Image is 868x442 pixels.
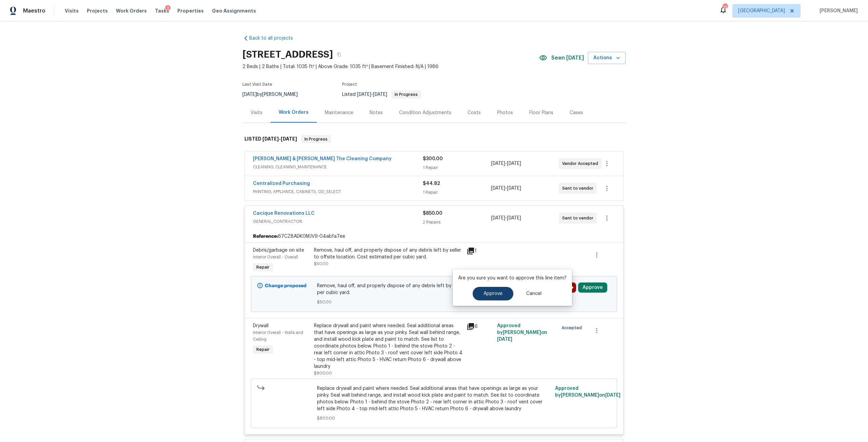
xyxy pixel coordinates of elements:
[491,216,505,220] span: [DATE]
[253,211,315,216] a: Cacique Renovations LLC
[253,156,392,161] a: [PERSON_NAME] & [PERSON_NAME] The Cleaning Company
[242,92,257,97] span: [DATE]
[370,109,383,116] div: Notes
[467,322,493,331] div: 6
[507,186,521,191] span: [DATE]
[253,181,310,186] a: Centralized Purchasing
[723,4,727,11] div: 13
[423,181,440,186] span: $44.82
[526,291,541,296] span: Cancel
[423,164,491,171] div: 1 Repair
[373,92,387,97] span: [DATE]
[588,52,626,64] button: Actions
[251,109,262,116] div: Visits
[333,48,345,61] button: Copy Address
[491,161,505,166] span: [DATE]
[253,233,278,240] b: Reference:
[578,282,607,293] button: Approve
[562,160,601,167] span: Vendor Accepted
[561,324,585,331] span: Accepted
[242,82,272,86] span: Last Visit Date
[605,393,620,398] span: [DATE]
[317,415,551,422] span: $800.00
[570,109,583,116] div: Cases
[116,7,147,14] span: Work Orders
[551,55,584,61] span: Seen [DATE]
[562,215,596,222] span: Sent to vendor
[317,385,551,412] span: Replace drywall and paint where needed. Seal additional areas that have openings as large as your...
[467,247,493,255] div: 1
[738,7,785,14] span: [GEOGRAPHIC_DATA]
[253,188,423,195] span: PAINTING, APPLIANCE, CABINETS, OD_SELECT
[491,215,521,222] span: -
[423,219,491,226] div: 2 Repairs
[242,90,306,99] div: by [PERSON_NAME]
[562,185,596,192] span: Sent to vendor
[507,161,521,166] span: [DATE]
[497,337,512,342] span: [DATE]
[177,7,204,14] span: Properties
[555,386,620,398] span: Approved by [PERSON_NAME] on
[491,160,521,167] span: -
[314,371,332,375] span: $800.00
[314,247,462,260] div: Remove, haul off, and properly dispose of any debris left by seller to offsite location. Cost est...
[342,82,357,86] span: Project
[314,322,462,370] div: Replace drywall and paint where needed. Seal additional areas that have openings as large as your...
[242,63,539,70] span: 2 Beds | 2 Baths | Total: 1035 ft² | Above Grade: 1035 ft² | Basement Finished: N/A | 1986
[262,136,279,141] span: [DATE]
[317,282,551,296] span: Remove, haul off, and properly dispose of any debris left by seller to offsite location. Cost est...
[265,283,307,288] b: Change proposed
[242,128,626,150] div: LISTED [DATE]-[DATE]In Progress
[244,135,297,143] h6: LISTED
[23,7,45,14] span: Maestro
[529,109,553,116] div: Floor Plans
[507,216,521,220] span: [DATE]
[254,346,272,353] span: Repair
[423,211,442,216] span: $850.00
[212,7,256,14] span: Geo Assignments
[242,35,308,42] a: Back to all projects
[357,92,387,97] span: -
[253,248,304,253] span: Debris/garbage on site
[254,264,272,271] span: Repair
[399,109,451,116] div: Condition Adjustments
[357,92,371,97] span: [DATE]
[515,287,552,300] button: Cancel
[325,109,353,116] div: Maintenance
[342,92,421,97] span: Listed
[302,136,330,143] span: In Progress
[253,331,303,341] span: Interior Overall - Walls and Ceiling
[484,291,502,296] span: Approve
[497,109,513,116] div: Photos
[817,7,858,14] span: [PERSON_NAME]
[65,7,79,14] span: Visits
[423,189,491,196] div: 1 Repair
[165,5,171,12] div: 2
[262,136,297,141] span: -
[245,230,623,243] div: 67CZ8ADK0MJV9-04abfa7ee
[253,218,423,225] span: GENERAL_CONTRACTOR
[87,7,108,14] span: Projects
[253,164,423,170] span: CLEANING, CLEANING_MAINTENANCE
[279,109,309,116] div: Work Orders
[473,287,513,300] button: Approve
[253,323,269,328] span: Drywall
[317,299,551,306] span: $50.00
[314,262,329,266] span: $50.00
[281,136,297,141] span: [DATE]
[593,54,620,62] span: Actions
[491,185,521,192] span: -
[155,8,169,13] span: Tasks
[497,323,547,342] span: Approved by [PERSON_NAME] on
[458,275,567,281] p: Are you sure you want to approve this line item?
[423,156,443,161] span: $300.00
[253,255,298,259] span: Interior Overall - Overall
[491,186,505,191] span: [DATE]
[242,51,333,58] h2: [STREET_ADDRESS]
[468,109,481,116] div: Costs
[392,92,420,97] span: In Progress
